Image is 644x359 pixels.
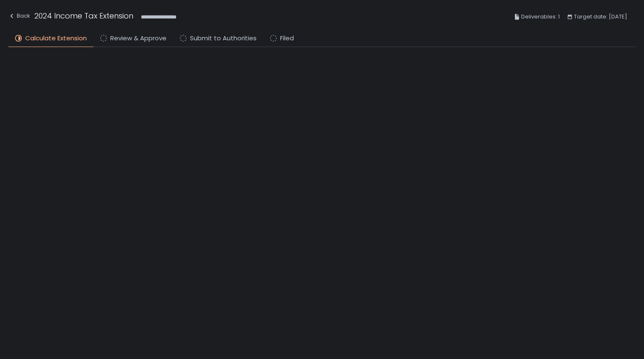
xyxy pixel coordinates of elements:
[34,10,133,21] h1: 2024 Income Tax Extension
[8,11,30,21] div: Back
[110,34,166,43] span: Review & Approve
[190,34,257,43] span: Submit to Authorities
[8,10,30,24] button: Back
[25,34,87,43] span: Calculate Extension
[574,12,627,22] span: Target date: [DATE]
[280,34,294,43] span: Filed
[521,12,560,22] span: Deliverables: 1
